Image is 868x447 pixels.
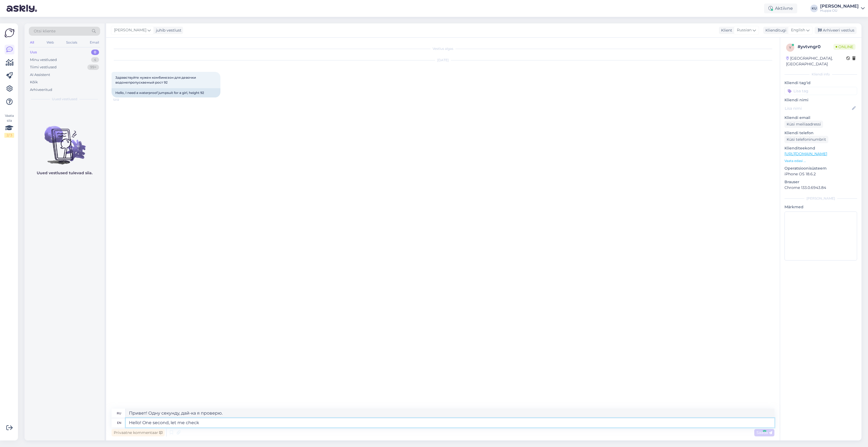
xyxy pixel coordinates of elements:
[784,185,857,191] p: Chrome 133.0.6943.84
[113,98,134,102] span: 12:12
[114,27,146,33] span: [PERSON_NAME]
[785,105,851,111] input: Lisa nimi
[815,27,857,34] div: Arhiveeri vestlus
[30,79,38,85] div: Kõik
[87,65,99,70] div: 99+
[89,39,100,46] div: Email
[112,46,774,51] div: Vestlus algas
[820,4,865,13] a: [PERSON_NAME]Huppa OÜ
[30,72,50,78] div: AI Assistent
[784,158,857,163] p: Vaata edasi ...
[789,45,791,50] span: y
[810,5,818,12] div: KU
[24,116,104,165] img: No chats
[833,44,855,50] span: Online
[45,39,55,46] div: Web
[784,80,857,86] p: Kliendi tag'id
[784,87,857,95] input: Lisa tag
[52,97,77,102] span: Uued vestlused
[154,27,181,33] div: juhib vestlust
[65,39,78,46] div: Socials
[784,97,857,103] p: Kliendi nimi
[784,145,857,151] p: Klienditeekond
[784,171,857,177] p: iPhone OS 18.6.2
[719,27,732,33] div: Klient
[784,130,857,136] p: Kliendi telefon
[112,88,220,97] div: Hello, I need a waterproof jumpsuit for a girl, height 92
[115,75,197,84] span: Здравствуйте нужен комбинезон для девочки водонепропускаемый рост 92
[112,58,774,63] div: [DATE]
[763,27,786,33] div: Klienditugi
[30,65,57,70] div: Tiimi vestlused
[784,72,857,77] div: Kliendi info
[37,170,93,176] p: Uued vestlused tulevad siia.
[764,4,797,13] div: Aktiivne
[4,28,15,38] img: Askly Logo
[784,115,857,121] p: Kliendi email
[30,50,37,55] div: Uus
[784,196,857,201] div: [PERSON_NAME]
[791,27,805,33] span: English
[784,121,823,128] div: Küsi meiliaadressi
[4,133,14,138] div: 2 / 3
[798,44,833,50] div: # yvtvngr0
[784,179,857,185] p: Brauser
[737,27,752,33] span: Russian
[784,136,828,143] div: Küsi telefoninumbrit
[30,87,52,93] div: Arhiveeritud
[91,50,99,55] div: 0
[34,28,56,34] span: Otsi kliente
[820,8,859,13] div: Huppa OÜ
[786,56,846,67] div: [GEOGRAPHIC_DATA], [GEOGRAPHIC_DATA]
[30,57,57,63] div: Minu vestlused
[784,151,827,156] a: [URL][DOMAIN_NAME]
[784,166,857,171] p: Operatsioonisüsteem
[784,204,857,210] p: Märkmed
[91,57,99,63] div: 4
[4,113,14,138] div: Vaata siia
[820,4,859,8] div: [PERSON_NAME]
[29,39,35,46] div: All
